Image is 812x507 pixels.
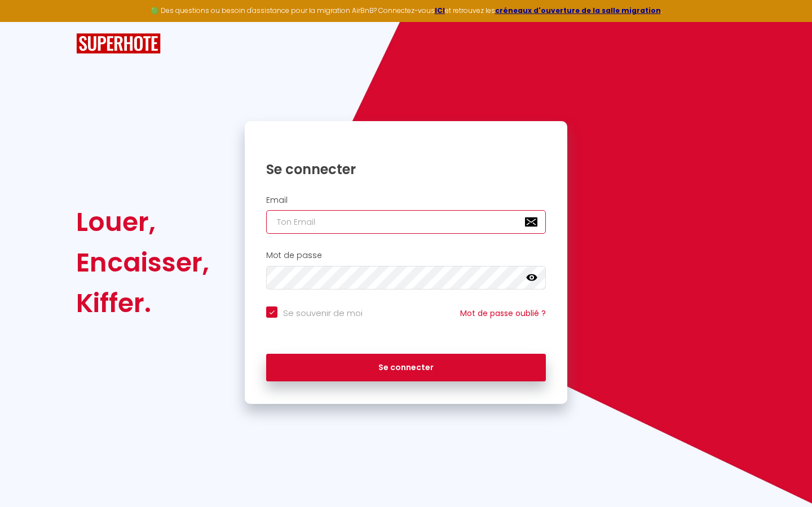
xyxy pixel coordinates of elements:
[266,210,546,234] input: Ton Email
[495,6,661,15] a: créneaux d'ouverture de la salle migration
[9,5,43,38] button: Ouvrir le widget de chat LiveChat
[435,6,445,15] a: ICI
[460,308,546,319] a: Mot de passe oublié ?
[76,283,209,323] div: Kiffer.
[266,251,546,260] h2: Mot de passe
[76,33,161,54] img: SuperHote logo
[266,195,546,205] h2: Email
[76,202,209,242] div: Louer,
[266,354,546,382] button: Se connecter
[266,161,546,178] h1: Se connecter
[76,242,209,283] div: Encaisser,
